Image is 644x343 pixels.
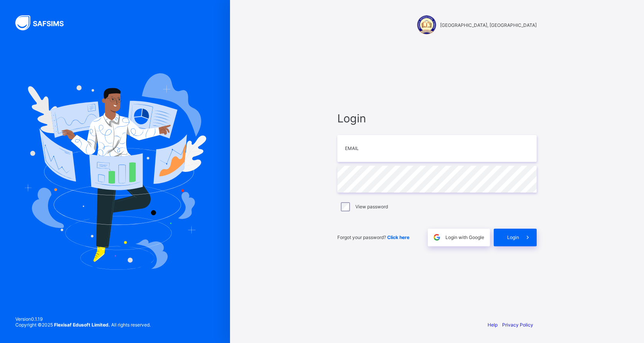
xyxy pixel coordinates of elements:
[15,15,73,30] img: SAFSIMS Logo
[387,234,409,240] a: Click here
[488,322,498,328] a: Help
[445,234,484,240] span: Login with Google
[337,112,537,125] span: Login
[15,322,151,328] span: Copyright © 2025 All rights reserved.
[24,73,206,270] img: Hero Image
[337,234,409,240] span: Forgot your password?
[355,204,388,209] label: View password
[507,234,519,240] span: Login
[432,233,441,242] img: google.396cfc9801f0270233282035f929180a.svg
[440,22,537,28] span: [GEOGRAPHIC_DATA], [GEOGRAPHIC_DATA]
[15,316,151,322] span: Version 0.1.19
[502,322,533,328] a: Privacy Policy
[54,322,110,328] strong: Flexisaf Edusoft Limited.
